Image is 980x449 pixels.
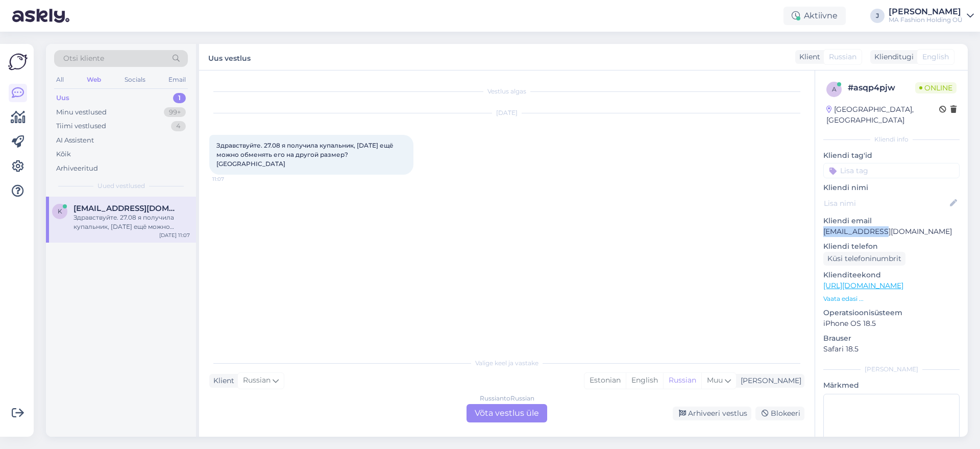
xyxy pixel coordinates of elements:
div: Arhiveeri vestlus [673,407,751,420]
div: Vestlus algas [209,87,804,96]
div: English [626,373,663,388]
div: Estonian [584,373,626,388]
div: J [870,9,885,23]
label: Uus vestlus [208,50,251,64]
div: Kliendi info [823,135,960,144]
input: Lisa tag [823,163,960,178]
div: Здравствуйте. 27.08 я получила купальник, [DATE] ещё можно обменять его на другой размер? [GEOGRA... [73,213,190,231]
div: Russian [663,373,701,388]
p: Kliendi telefon [823,241,960,252]
div: 1 [173,93,186,103]
span: Otsi kliente [63,53,104,64]
p: Safari 18.5 [823,344,960,355]
p: [EMAIL_ADDRESS][DOMAIN_NAME] [823,226,960,237]
div: Email [166,73,188,86]
div: Arhiveeritud [56,163,98,174]
div: AI Assistent [56,135,94,146]
p: Vaata edasi ... [823,294,960,303]
div: Blokeeri [755,407,804,420]
div: [PERSON_NAME] [823,365,960,374]
div: Võta vestlus üle [467,404,547,422]
div: Russian to Russian [480,394,534,403]
div: Küsi telefoninumbrit [823,252,905,266]
input: Lisa nimi [824,198,948,209]
div: Socials [122,73,148,86]
div: Klient [209,375,234,386]
span: a [832,85,837,93]
a: [PERSON_NAME]MA Fashion Holding OÜ [889,8,974,24]
p: iPhone OS 18.5 [823,318,960,329]
div: Web [85,73,103,86]
div: All [54,73,66,86]
div: Kõik [56,149,71,159]
div: [DATE] 11:07 [159,231,190,239]
span: Russian [243,375,271,386]
span: kortan64@bk.ru [73,204,180,213]
div: Klient [795,52,820,62]
span: Russian [829,52,856,62]
p: Kliendi email [823,216,960,226]
div: [DATE] [209,108,804,117]
span: Здравствуйте. 27.08 я получила купальник, [DATE] ещё можно обменять его на другой размер? [GEOGRA... [216,141,395,168]
p: Brauser [823,333,960,344]
div: 4 [171,121,186,131]
div: [PERSON_NAME] [737,375,801,386]
div: [GEOGRAPHIC_DATA], [GEOGRAPHIC_DATA] [826,104,939,126]
div: Aktiivne [783,7,846,25]
span: Muu [707,375,723,385]
span: k [58,207,62,215]
div: Klienditugi [870,52,914,62]
a: [URL][DOMAIN_NAME] [823,281,903,290]
div: [PERSON_NAME] [889,8,963,16]
div: MA Fashion Holding OÜ [889,16,963,24]
div: 99+ [164,107,186,117]
span: Uued vestlused [97,181,145,191]
img: Askly Logo [8,52,28,72]
p: Kliendi tag'id [823,150,960,161]
div: Tiimi vestlused [56,121,106,131]
div: # asqp4pjw [848,82,915,94]
div: Minu vestlused [56,107,107,117]
span: English [922,52,949,62]
span: Online [915,82,957,93]
p: Märkmed [823,380,960,391]
div: Valige keel ja vastake [209,359,804,368]
p: Klienditeekond [823,270,960,280]
p: Kliendi nimi [823,182,960,193]
span: 11:07 [212,175,251,183]
div: Uus [56,93,69,103]
p: Operatsioonisüsteem [823,308,960,318]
